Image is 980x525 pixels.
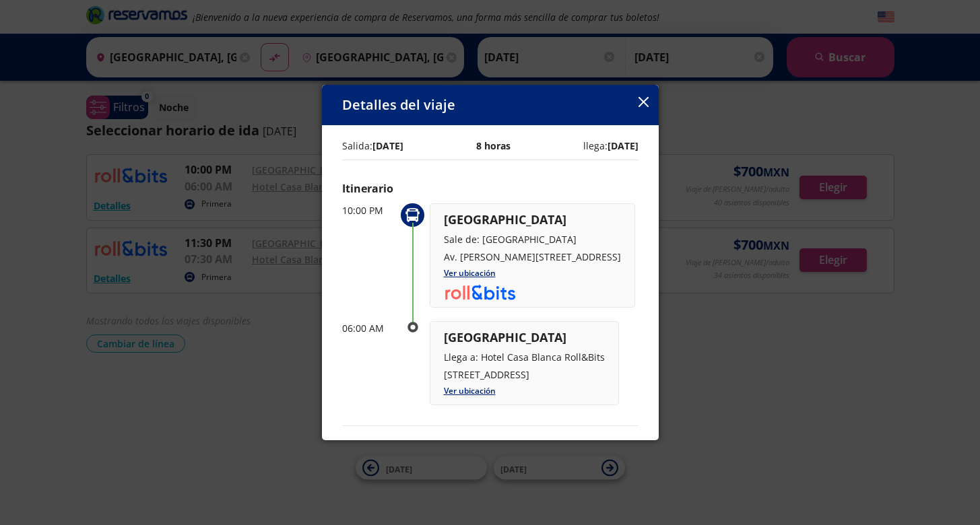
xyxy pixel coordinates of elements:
p: Itinerario [342,180,639,197]
p: [STREET_ADDRESS] [444,367,605,382]
p: Salida: [342,139,403,153]
p: Detalles del viaje [342,95,455,115]
p: Sale de: [GEOGRAPHIC_DATA] [444,232,621,246]
p: [GEOGRAPHIC_DATA] [444,211,621,229]
b: [DATE] [608,139,639,152]
p: [GEOGRAPHIC_DATA] [444,328,605,347]
p: 10:00 PM [342,203,396,217]
a: Ver ubicación [444,267,496,279]
p: llega: [583,139,639,153]
b: [DATE] [372,139,403,152]
img: uploads_2F1576104068850-p6hcujmri-bae6ccfc1c9fc29c7b05be360ea47c92_2Frollbits_logo2.png [444,284,516,300]
p: Av. [PERSON_NAME][STREET_ADDRESS] [444,250,621,264]
p: 8 horas [476,139,511,153]
a: Ver ubicación [444,385,496,396]
p: 06:00 AM [342,321,396,335]
p: Llega a: Hotel Casa Blanca Roll&Bits [444,350,605,364]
